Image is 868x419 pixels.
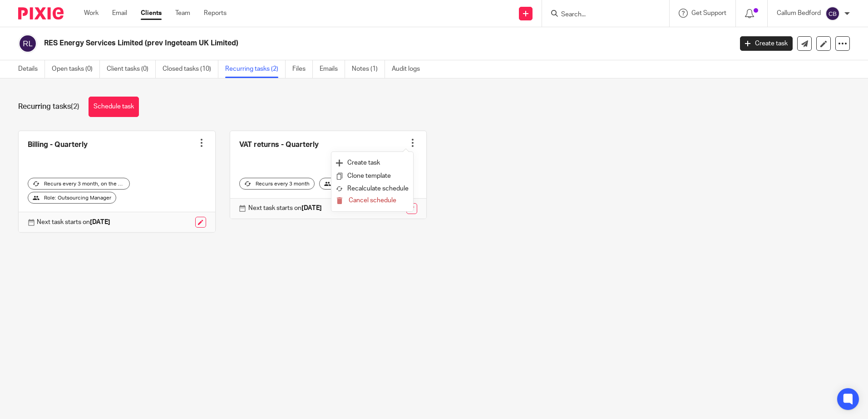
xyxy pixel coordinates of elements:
span: (2) [71,103,79,110]
div: Role: Outsourcing Manager [28,192,116,204]
a: Files [292,60,313,78]
h1: Recurring tasks [18,102,79,112]
a: Details [18,60,45,78]
a: Work [84,9,99,18]
a: Clone template [336,170,409,183]
img: svg%3E [825,6,840,21]
span: Cancel schedule [349,197,396,204]
a: Schedule task [89,97,139,117]
strong: [DATE] [301,205,322,211]
strong: [DATE] [90,219,110,225]
a: Open tasks (0) [52,60,100,78]
button: Recalculate schedule [336,183,409,195]
a: Team [175,9,190,18]
a: Recurring tasks (2) [225,60,286,78]
span: Get Support [691,10,726,16]
a: Clients [141,9,162,18]
p: Next task starts on [248,204,322,213]
button: Cancel schedule [336,195,409,207]
a: Audit logs [392,60,427,78]
div: Recurs every 3 month, on the first workday [28,178,130,190]
a: Create task [740,36,793,51]
a: Closed tasks (10) [163,60,218,78]
a: Reports [204,9,227,18]
img: svg%3E [18,34,37,53]
a: Create task [336,156,409,170]
img: Pixie [18,7,64,19]
div: Role: Outsourcing Senior [319,178,403,190]
a: Email [112,9,127,18]
h2: RES Energy Services Limited (prev Ingeteam UK Limited) [44,39,590,48]
a: Client tasks (0) [107,60,156,78]
a: Notes (1) [352,60,385,78]
p: Callum Bedford [777,9,821,18]
div: Recurs every 3 month [239,178,315,190]
input: Search [560,11,642,19]
p: Next task starts on [37,218,110,227]
a: Emails [320,60,345,78]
